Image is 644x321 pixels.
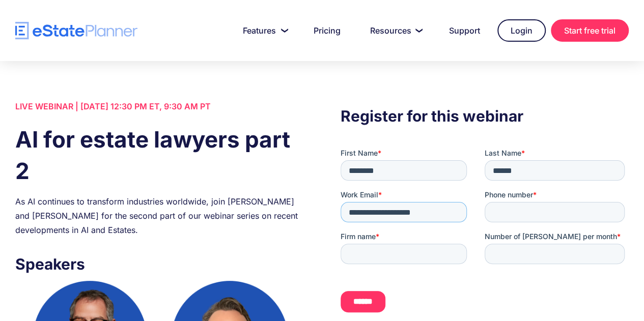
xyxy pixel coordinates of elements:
a: Support [437,20,492,41]
a: home [15,22,137,40]
a: Start free trial [551,19,629,42]
h3: Speakers [15,252,303,276]
a: Login [497,19,546,42]
h1: AI for estate lawyers part 2 [15,124,303,187]
a: Resources [358,20,432,41]
div: LIVE WEBINAR | [DATE] 12:30 PM ET, 9:30 AM PT [15,99,303,113]
div: As AI continues to transform industries worldwide, join [PERSON_NAME] and [PERSON_NAME] for the s... [15,194,303,237]
h3: Register for this webinar [341,104,629,128]
iframe: Form 0 [341,148,629,320]
a: Features [231,20,296,41]
a: Pricing [301,20,353,41]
